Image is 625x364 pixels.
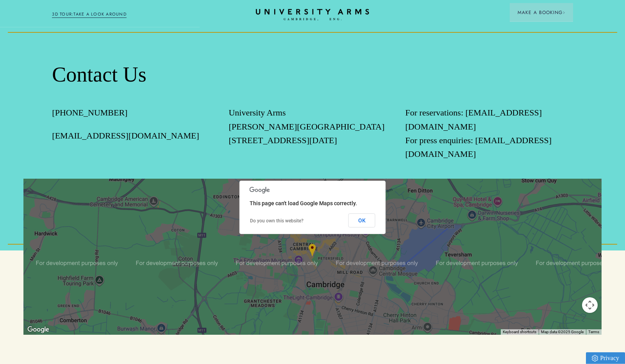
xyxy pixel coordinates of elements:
span: Make a Booking [518,9,565,16]
a: Privacy [586,352,625,364]
img: Arrow icon [562,11,565,14]
h2: Contact Us [52,62,573,88]
a: [PHONE_NUMBER] [52,108,127,117]
p: For reservations: [EMAIL_ADDRESS][DOMAIN_NAME] For press enquiries: [EMAIL_ADDRESS][DOMAIN_NAME] [405,106,573,161]
button: OK [348,213,375,227]
img: Privacy [592,355,598,362]
p: University Arms [PERSON_NAME][GEOGRAPHIC_DATA][STREET_ADDRESS][DATE] [229,106,396,147]
span: Map data ©2025 Google [541,330,584,334]
span: This page can't load Google Maps correctly. [250,200,357,206]
button: Make a BookingArrow icon [510,3,573,22]
a: Open this area in Google Maps (opens a new window) [25,325,51,335]
button: Keyboard shortcuts [503,329,536,335]
img: Google [25,325,51,335]
a: [EMAIL_ADDRESS][DOMAIN_NAME] [52,131,199,140]
button: Map camera controls [582,297,598,313]
a: Do you own this website? [250,218,304,224]
a: Home [256,9,369,21]
a: Terms (opens in new tab) [588,330,599,334]
a: 3D TOUR:TAKE A LOOK AROUND [52,11,127,18]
